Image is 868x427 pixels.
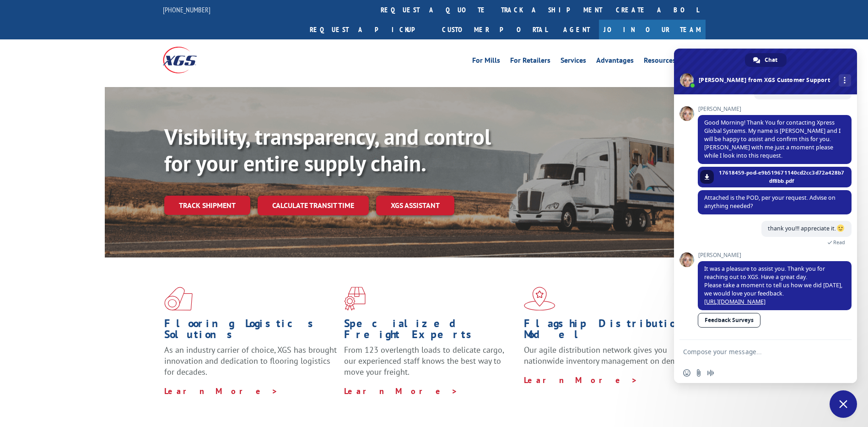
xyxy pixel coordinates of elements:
span: As an industry carrier of choice, XGS has brought innovation and dedication to flooring logistics... [164,345,337,377]
span: It was a pleasure to assist you. Thank you for reaching out to XGS. Have a great day. Please take... [704,265,842,306]
a: Calculate transit time [258,196,369,215]
b: Visibility, transparency, and control for your entire supply chain. [164,122,491,177]
a: For Mills [472,57,500,67]
a: Learn More > [344,386,458,396]
h1: Specialized Freight Experts [344,318,517,345]
a: Feedback Surveys [698,313,760,328]
a: Customer Portal [435,20,554,39]
a: Learn More > [524,375,638,385]
a: [URL][DOMAIN_NAME] [704,298,766,306]
span: Attached is the POD, per your request. Advise on anything needed? [704,194,836,210]
a: Resources [644,57,676,67]
img: xgs-icon-total-supply-chain-intelligence-red [164,287,193,311]
span: Our agile distribution network gives you nationwide inventory management on demand. [524,345,692,366]
span: Audio message [707,369,714,377]
p: From 123 overlength loads to delicate cargo, our experienced staff knows the best way to move you... [344,345,517,385]
span: [PERSON_NAME] [698,252,852,258]
img: xgs-icon-flagship-distribution-model-red [524,287,555,311]
div: More channels [839,74,851,87]
span: thank you!!! appreciate it. [768,224,845,232]
a: [PHONE_NUMBER] [163,5,210,14]
span: 17618459-pod-e9b519671140cd2cc3d72a428b7df8bb.pdf [718,169,845,185]
a: Services [561,57,586,67]
div: Close chat [830,390,857,418]
a: Learn More > [164,386,278,396]
h1: Flooring Logistics Solutions [164,318,337,345]
img: xgs-icon-focused-on-flooring-red [344,287,366,311]
a: Track shipment [164,196,250,215]
h1: Flagship Distribution Model [524,318,697,345]
textarea: Compose your message... [683,348,828,356]
span: Insert an emoji [683,369,690,377]
div: Chat [745,53,787,67]
span: Read [833,239,845,246]
a: Agent [554,20,599,39]
a: For Retailers [510,57,550,67]
span: Send a file [695,369,702,377]
a: XGS ASSISTANT [376,196,454,215]
a: Advantages [596,57,634,67]
span: Chat [765,53,777,67]
a: Join Our Team [599,20,706,39]
a: Request a pickup [303,20,435,39]
span: [PERSON_NAME] [698,106,852,112]
span: Good Morning! Thank You for contacting Xpress Global Systems. My name is [PERSON_NAME] and I will... [704,119,841,159]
